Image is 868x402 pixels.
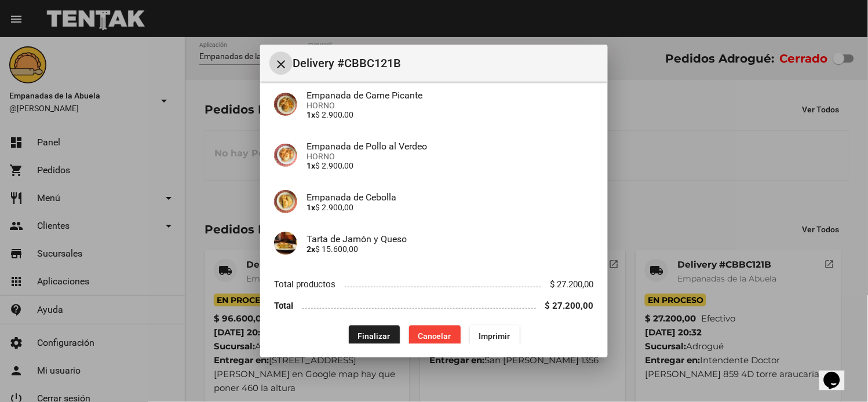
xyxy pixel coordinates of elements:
li: Total $ 27.200,00 [274,295,594,316]
p: $ 15.600,00 [307,244,594,254]
span: Imprimir [479,331,510,341]
li: Total productos $ 27.200,00 [274,273,594,295]
img: b535b57a-eb23-4682-a080-b8c53aa6123f.jpg [274,144,297,167]
p: $ 2.900,00 [307,203,594,212]
span: HORNO [307,152,594,161]
span: Finalizar [358,331,391,341]
b: 1x [307,110,315,119]
h4: Tarta de Jamón y Queso [307,233,594,244]
span: HORNO [307,101,594,110]
b: 2x [307,244,315,254]
img: 9587f116-2e70-48e7-a2c8-a67030c5b5d9.jpg [274,232,297,255]
h4: Empanada de Pollo al Verdeo [307,141,594,152]
button: Cancelar [409,326,461,346]
p: $ 2.900,00 [307,110,594,119]
button: Imprimir [470,326,520,346]
span: Cancelar [418,331,451,341]
mat-icon: Cerrar [274,57,288,71]
img: 244b8d39-ba06-4741-92c7-e12f1b13dfde.jpg [274,93,297,116]
h4: Empanada de Cebolla [307,192,594,203]
button: Cerrar [269,52,293,75]
img: 4c2ccd53-78ad-4b11-8071-b758d1175bd1.jpg [274,190,297,213]
b: 1x [307,203,315,212]
button: Finalizar [349,326,400,346]
span: Delivery #CBBC121B [293,54,599,72]
p: $ 2.900,00 [307,161,594,170]
h4: Empanada de Carne Picante [307,90,594,101]
iframe: chat widget [819,356,856,390]
b: 1x [307,161,315,170]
